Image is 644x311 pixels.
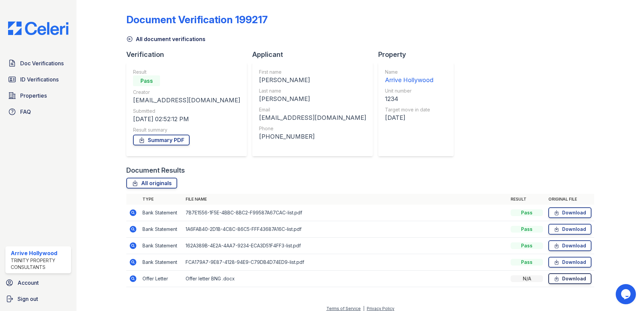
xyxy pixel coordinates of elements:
[3,22,74,35] img: CE_Logo_Blue-a8612792a0a2168367f1c8372b55b34899dd931a85d93a1a3d3e32e68fde9ad4.png
[511,259,543,266] div: Pass
[367,306,394,311] a: Privacy Policy
[259,113,366,123] div: [EMAIL_ADDRESS][DOMAIN_NAME]
[18,295,38,303] span: Sign out
[11,249,68,257] div: Arrive Hollywood
[126,178,177,188] a: All originals
[548,207,591,218] a: Download
[511,275,543,282] div: N/A
[133,114,240,124] div: [DATE] 02:52:12 PM
[378,50,459,59] div: Property
[259,94,366,104] div: [PERSON_NAME]
[363,306,364,311] div: |
[183,221,508,238] td: 1A6FAB40-2D1B-4C8C-86C5-FFF43687A16C-list.pdf
[548,240,591,251] a: Download
[133,135,190,145] a: Summary PDF
[140,205,183,221] td: Bank Statement
[3,276,74,289] a: Account
[183,238,508,254] td: 162A389B-4E2A-4AA7-9234-ECA3D51F4FF3-list.pdf
[5,105,71,118] a: FAQ
[183,194,508,205] th: File name
[183,254,508,271] td: FCA179A7-9E87-4128-94E9-C79DB4D74ED9-list.pdf
[183,205,508,221] td: 7B7E1556-1F5E-4BBC-8BC2-F99587A67CAC-list.pdf
[259,125,366,132] div: Phone
[385,88,433,94] div: Unit number
[616,284,637,304] iframe: chat widget
[126,50,252,59] div: Verification
[259,132,366,141] div: [PHONE_NUMBER]
[385,69,433,85] a: Name Arrive Hollywood
[3,292,74,306] a: Sign out
[18,279,39,287] span: Account
[126,35,205,43] a: All document verifications
[20,75,59,83] span: ID Verifications
[511,226,543,233] div: Pass
[126,166,185,175] div: Document Results
[133,69,240,75] div: Result
[133,127,240,133] div: Result summary
[511,242,543,249] div: Pass
[259,75,366,85] div: [PERSON_NAME]
[133,89,240,96] div: Creator
[5,73,71,86] a: ID Verifications
[133,96,240,105] div: [EMAIL_ADDRESS][DOMAIN_NAME]
[140,271,183,287] td: Offer Letter
[20,108,31,116] span: FAQ
[5,89,71,102] a: Properties
[259,69,366,75] div: First name
[548,273,591,284] a: Download
[385,75,433,85] div: Arrive Hollywood
[252,50,378,59] div: Applicant
[546,194,594,205] th: Original file
[385,106,433,113] div: Target move in date
[20,59,64,67] span: Doc Verifications
[385,69,433,75] div: Name
[140,254,183,271] td: Bank Statement
[140,221,183,238] td: Bank Statement
[183,271,508,287] td: Offer letter BNG .docx
[126,13,268,26] div: Document Verification 199217
[140,194,183,205] th: Type
[133,75,160,86] div: Pass
[508,194,546,205] th: Result
[548,257,591,268] a: Download
[326,306,361,311] a: Terms of Service
[140,238,183,254] td: Bank Statement
[385,94,433,104] div: 1234
[385,113,433,123] div: [DATE]
[259,88,366,94] div: Last name
[548,224,591,235] a: Download
[133,108,240,114] div: Submitted
[511,209,543,216] div: Pass
[259,106,366,113] div: Email
[5,57,71,70] a: Doc Verifications
[11,257,68,271] div: Trinity Property Consultants
[20,92,47,100] span: Properties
